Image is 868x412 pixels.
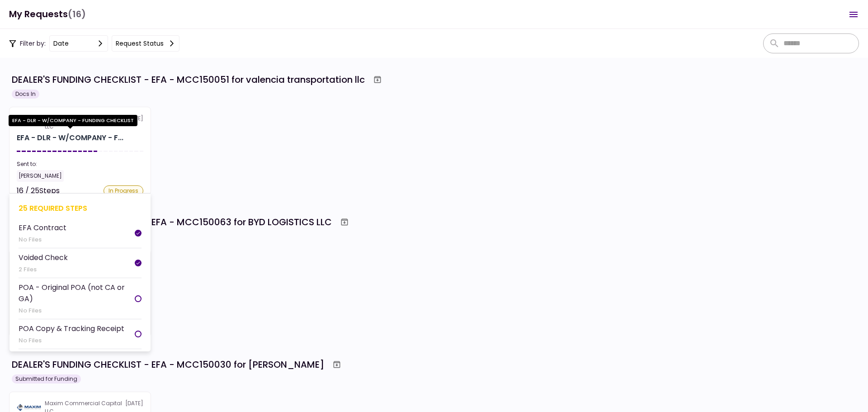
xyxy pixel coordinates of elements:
[336,214,353,230] button: Archive workflow
[9,35,179,52] div: Filter by:
[17,403,41,412] img: Partner logo
[17,114,143,131] div: [DATE]
[45,114,125,131] div: Maxim Commercial Capital LLC
[49,35,108,52] button: date
[104,185,143,196] div: In Progress
[19,336,124,345] div: No Files
[17,185,60,196] div: 16 / 25 Steps
[19,265,68,274] div: 2 Files
[53,38,69,48] div: date
[19,282,135,304] div: POA - Original POA (not CA or GA)
[19,203,142,214] div: 25 required steps
[9,5,86,24] h1: My Requests
[12,358,324,371] div: DEALER'S FUNDING CHECKLIST - EFA - MCC150030 for [PERSON_NAME]
[329,356,345,373] button: Archive workflow
[369,71,386,88] button: Archive workflow
[68,5,86,24] span: (16)
[19,235,66,244] div: No Files
[17,160,143,168] div: Sent to:
[12,374,81,384] div: Submitted for Funding
[12,90,39,99] div: Docs In
[17,133,123,143] div: EFA - DLR - W/COMPANY - FUNDING CHECKLIST
[12,215,332,229] div: DEALER'S FUNDING CHECKLIST - EFA - MCC150063 for BYD LOGISTICS LLC
[843,4,864,25] button: Open menu
[9,115,137,126] div: EFA - DLR - W/COMPANY - FUNDING CHECKLIST
[19,252,68,263] div: Voided Check
[112,35,179,52] button: Request status
[19,323,124,334] div: POA Copy & Tracking Receipt
[17,170,64,182] div: [PERSON_NAME]
[19,306,135,315] div: No Files
[19,222,66,233] div: EFA Contract
[12,73,365,86] div: DEALER'S FUNDING CHECKLIST - EFA - MCC150051 for valencia transportation llc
